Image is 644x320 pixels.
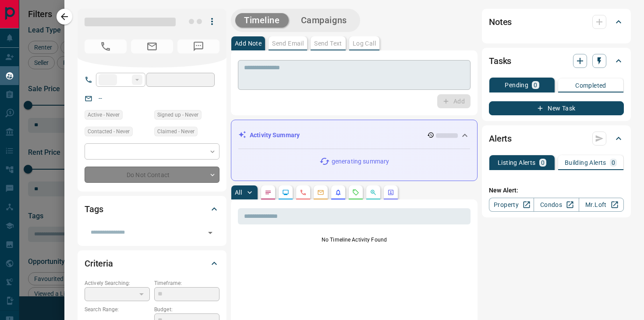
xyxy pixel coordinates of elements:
p: All [235,189,242,196]
div: Activity Summary [238,127,470,143]
button: New Task [489,101,624,115]
div: Tasks [489,50,624,71]
a: Property [489,198,534,212]
p: New Alert: [489,186,624,195]
svg: Calls [300,189,307,196]
div: Tags [85,199,219,220]
p: 0 [541,160,545,166]
span: Contacted - Never [88,127,130,136]
a: Condos [534,198,579,212]
h2: Tasks [489,54,511,68]
p: Actively Searching: [85,279,150,287]
p: Listing Alerts [498,160,536,166]
p: 0 [534,82,537,88]
p: Activity Summary [250,131,300,140]
p: Search Range: [85,306,150,313]
svg: Notes [265,189,272,196]
p: generating summary [332,157,389,166]
h2: Criteria [85,256,113,270]
span: Active - Never [88,110,120,119]
span: No Number [85,39,127,53]
p: Timeframe: [154,279,219,287]
svg: Agent Actions [387,189,394,196]
span: No Number [177,39,219,53]
svg: Requests [352,189,359,196]
a: Mr.Loft [579,198,624,212]
div: Criteria [85,253,219,274]
p: 0 [612,160,615,166]
span: No Email [131,39,173,53]
span: Signed up - Never [157,110,198,119]
div: Notes [489,11,624,32]
svg: Opportunities [370,189,377,196]
div: Do Not Contact [85,167,219,183]
p: No Timeline Activity Found [238,236,471,244]
h2: Tags [85,202,103,216]
p: Budget: [154,306,219,313]
div: Alerts [489,128,624,149]
button: Timeline [235,13,289,28]
a: -- [99,95,102,102]
h2: Alerts [489,132,512,146]
p: Building Alerts [565,160,606,166]
svg: Listing Alerts [335,189,342,196]
p: Add Note [235,40,262,46]
svg: Emails [317,189,324,196]
h2: Notes [489,15,512,29]
svg: Lead Browsing Activity [282,189,289,196]
button: Open [204,227,216,239]
p: Completed [575,82,606,89]
button: Campaigns [292,13,356,28]
span: Claimed - Never [157,127,195,136]
p: Pending [505,82,528,88]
